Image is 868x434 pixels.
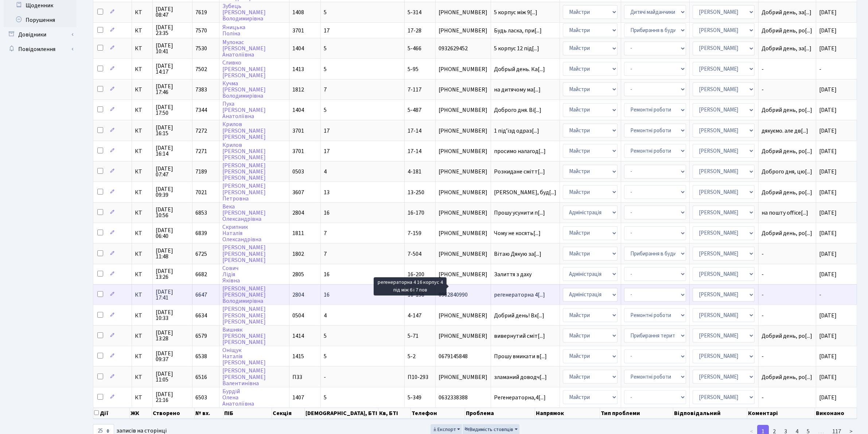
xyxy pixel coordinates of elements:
a: Повідомлення [4,42,77,56]
span: 4 [324,312,327,320]
span: 5 [324,394,327,402]
th: Відповідальний [673,408,747,419]
span: - [762,353,813,359]
span: КТ [135,271,149,277]
span: Добрий день, ро[...] [762,332,812,340]
span: Добрий день, ро[...] [762,147,812,155]
span: 5-314 [408,8,421,16]
span: зламаний доводч[...] [494,373,547,381]
span: Добрий день, за[...] [762,8,811,16]
span: на пошту office[...] [762,209,808,217]
span: Вітаю Дякую за[...] [494,250,541,258]
span: [DATE] [819,332,837,340]
th: ЖК [130,408,152,419]
span: [DATE] 09:37 [156,351,189,362]
span: 7 [324,86,327,94]
span: - [762,313,813,318]
span: Доброго дня. Ві[...] [494,106,541,114]
span: [DATE] [819,373,837,381]
span: Залиття з даху [494,271,557,277]
a: Порушення [4,13,77,27]
a: СкрипникНаталіяОлександрівна [222,223,261,243]
span: КТ [135,210,149,216]
span: КТ [135,87,149,93]
th: Коментарі [747,408,815,419]
span: 1404 [292,44,304,52]
span: Видимість стовпців [464,426,513,433]
span: 3701 [292,127,304,135]
a: Сливко[PERSON_NAME][PERSON_NAME] [222,59,266,79]
span: [DATE] 13:26 [156,268,189,280]
span: Добрий день! Вх[...] [494,312,544,320]
span: КТ [135,292,149,298]
span: 0679145848 [439,353,487,359]
span: 7530 [195,44,207,52]
span: [PHONE_NUMBER] [439,189,487,195]
span: 1 підʼїзд одраз[...] [494,127,539,135]
span: [DATE] 17:50 [156,104,189,116]
span: 17-14 [408,147,421,155]
th: Створено [152,408,195,419]
a: Пуха[PERSON_NAME]Анатоліївна [222,100,266,120]
span: 1414 [292,332,304,340]
span: 4 [324,168,327,176]
span: [DATE] [819,44,837,52]
span: Добрий день, ро[...] [762,373,812,381]
span: 5 [324,352,327,360]
span: [PHONE_NUMBER] [439,230,487,236]
span: 5-95 [408,65,419,73]
span: Добрий день, ро[...] [762,27,812,35]
span: [DATE] 16:15 [156,125,189,136]
span: - [762,395,813,400]
a: Крилов[PERSON_NAME][PERSON_NAME] [222,141,266,161]
span: Добрий день, за[...] [762,44,811,52]
span: регенераторна 4[...] [494,291,545,299]
span: КТ [135,333,149,339]
span: КТ [135,189,149,195]
a: [PERSON_NAME][PERSON_NAME]Петровна [222,182,266,203]
span: КТ [135,128,149,134]
span: Прошу вмикати в[...] [494,352,547,360]
span: [DATE] 08:47 [156,6,189,18]
span: 4-147 [408,312,421,320]
span: [PHONE_NUMBER] [439,87,487,93]
span: [DATE] [819,106,837,114]
a: Вишняк[PERSON_NAME][PERSON_NAME] [222,326,266,346]
span: [DATE] 06:40 [156,227,189,239]
span: 13 [324,188,330,196]
span: 5-487 [408,106,421,114]
span: 6647 [195,291,207,299]
span: 6853 [195,209,207,217]
span: 13-250 [408,188,424,196]
span: КТ [135,353,149,359]
span: 17-14 [408,127,421,135]
span: - [762,87,813,93]
span: 5 корпус між 9[...] [494,8,537,16]
a: [PERSON_NAME][PERSON_NAME]Валентинівна [222,367,266,387]
a: [PERSON_NAME][PERSON_NAME][PERSON_NAME] [222,305,266,326]
span: [DATE] 11:48 [156,248,189,259]
span: П33 [292,373,302,381]
span: Розкидане смітт[...] [494,168,545,176]
span: КТ [135,46,149,51]
span: 7344 [195,106,207,114]
span: 17 [324,27,330,35]
span: [DATE] [819,394,837,402]
span: 7189 [195,168,207,176]
a: Кучма[PERSON_NAME]Володимирівна [222,79,266,100]
span: 16-170 [408,209,424,217]
span: [PHONE_NUMBER] [439,66,487,72]
span: - [819,291,821,299]
span: КТ [135,169,149,175]
span: 6634 [195,312,207,320]
span: [DATE] 16:14 [156,145,189,157]
span: [DATE] 09:39 [156,186,189,198]
span: [PHONE_NUMBER] [439,148,487,154]
span: Чому не косять[...] [494,229,541,237]
span: [PHONE_NUMBER] [439,210,487,216]
span: КТ [135,107,149,113]
span: 0932629452 [439,46,487,51]
span: КТ [135,230,149,236]
a: [PERSON_NAME][PERSON_NAME][PERSON_NAME] [222,244,266,264]
a: [PERSON_NAME][PERSON_NAME]Володимирівна [222,285,266,305]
